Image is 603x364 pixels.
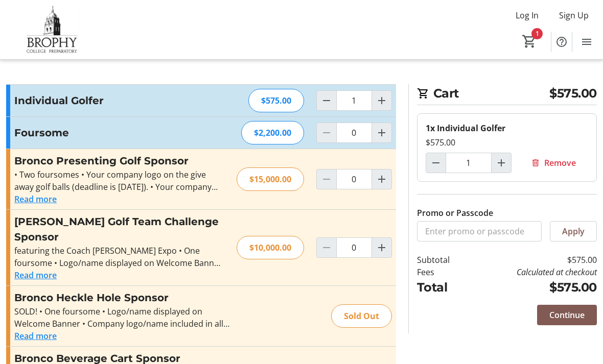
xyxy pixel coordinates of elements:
[469,254,597,266] td: $575.00
[469,266,597,278] td: Calculated at checkout
[426,136,588,149] div: $575.00
[576,32,597,52] button: Menu
[520,32,539,51] button: Cart
[417,278,469,297] td: Total
[559,9,589,21] span: Sign Up
[331,304,392,328] div: Sold Out
[417,207,493,219] label: Promo or Passcode
[248,89,304,112] div: $575.00
[492,153,511,173] button: Increment by one
[6,4,97,55] img: Brophy College Preparatory 's Logo
[14,125,229,140] h3: Foursome
[14,168,224,193] div: • Two foursomes • Your company logo on the give away golf balls (deadline is [DATE]). • Your comp...
[372,169,391,189] button: Increment by one
[317,91,336,110] button: Decrement by one
[551,7,597,23] button: Sign Up
[516,9,539,21] span: Log In
[551,32,572,52] button: Help
[336,90,372,111] input: Individual Golfer Quantity
[549,84,597,103] span: $575.00
[426,153,446,173] button: Decrement by one
[237,236,304,259] div: $10,000.00
[417,221,542,241] input: Enter promo or passcode
[237,167,304,191] div: $15,000.00
[241,121,304,144] div: $2,200.00
[469,278,597,297] td: $575.00
[14,193,57,205] button: Read more
[14,290,238,305] h3: Bronco Heckle Hole Sponsor
[550,221,597,241] button: Apply
[507,7,547,23] button: Log In
[537,305,597,325] button: Continue
[372,123,391,142] button: Increment by one
[336,169,372,189] input: Bronco Presenting Golf Sponsor Quantity
[336,237,372,258] input: Brophy Golf Team Challenge Sponsor Quantity
[372,91,391,110] button: Increment by one
[544,157,576,169] span: Remove
[14,245,224,269] div: featuring the Coach [PERSON_NAME] Expo • One foursome • Logo/name displayed on Welcome Banner • C...
[336,123,372,143] input: Foursome Quantity
[417,254,469,266] td: Subtotal
[14,153,224,168] h3: Bronco Presenting Golf Sponsor
[549,309,585,321] span: Continue
[417,84,597,105] h2: Cart
[372,238,391,257] button: Increment by one
[14,330,57,342] button: Read more
[562,225,585,237] span: Apply
[426,122,588,134] div: 1x Individual Golfer
[446,153,492,173] input: Individual Golfer Quantity
[14,214,224,245] h3: [PERSON_NAME] Golf Team Challenge Sponsor
[14,269,57,281] button: Read more
[519,153,588,173] button: Remove
[417,266,469,278] td: Fees
[14,93,236,108] h3: Individual Golfer
[14,305,238,330] div: SOLD! • One foursome • Logo/name displayed on Welcome Banner • Company logo/name included in all ...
